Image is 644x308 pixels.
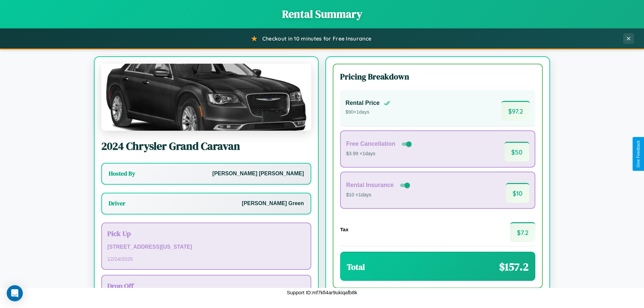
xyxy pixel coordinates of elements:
h3: Pick Up [107,229,305,238]
h3: Pricing Breakdown [340,71,535,82]
p: 12 / 24 / 2025 [107,254,305,263]
p: [STREET_ADDRESS][US_STATE] [107,242,305,252]
h3: Hosted By [109,170,135,178]
p: Support ID: mf7kfi4ar9ukiqafb8k [287,288,357,297]
span: Checkout in 10 minutes for Free Insurance [262,35,371,42]
div: Give Feedback [636,140,641,168]
p: [PERSON_NAME] Green [242,199,304,208]
h4: Rental Price [345,100,380,107]
p: $10 × 1 days [346,191,411,199]
p: $ 90 × 1 days [345,108,390,117]
span: $ 50 [504,142,529,162]
h2: 2024 Chrysler Grand Caravan [101,139,311,153]
h3: Total [347,261,365,272]
p: $3.99 × 1 days [346,149,413,158]
span: $ 97.2 [501,101,530,121]
img: Chrysler Grand Caravan [101,64,311,131]
div: Open Intercom Messenger [7,285,23,301]
h4: Free Cancellation [346,140,395,147]
p: [PERSON_NAME] [PERSON_NAME] [212,169,304,179]
span: $ 10 [506,183,529,203]
h1: Rental Summary [7,7,637,21]
h4: Tax [340,227,348,232]
span: $ 157.2 [499,259,529,274]
h3: Driver [109,199,125,207]
h4: Rental Insurance [346,182,394,189]
span: $ 7.2 [510,222,535,242]
h3: Drop Off [107,281,305,291]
